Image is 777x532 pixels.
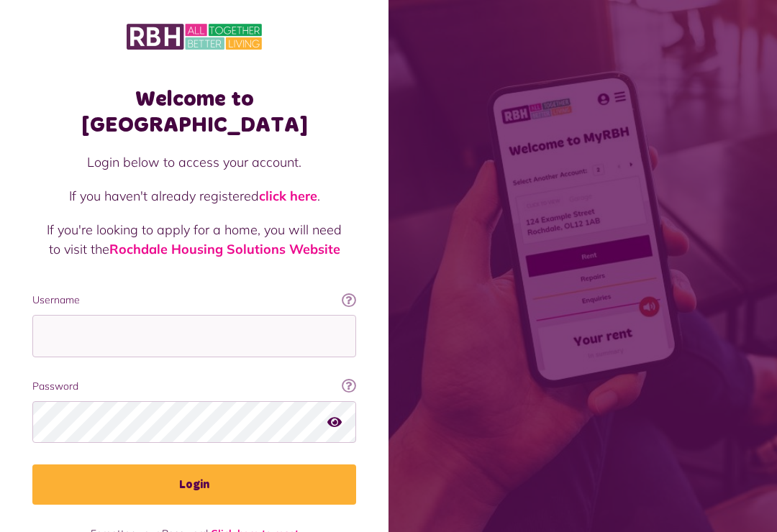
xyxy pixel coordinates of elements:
button: Login [32,464,356,505]
a: click here [259,188,317,204]
h1: Welcome to [GEOGRAPHIC_DATA] [32,86,356,138]
p: If you haven't already registered . [47,186,342,206]
img: MyRBH [127,22,262,52]
label: Password [32,379,356,394]
p: If you're looking to apply for a home, you will need to visit the [47,220,342,259]
p: Login below to access your account. [47,152,342,172]
a: Rochdale Housing Solutions Website [109,241,340,257]
label: Username [32,293,356,308]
